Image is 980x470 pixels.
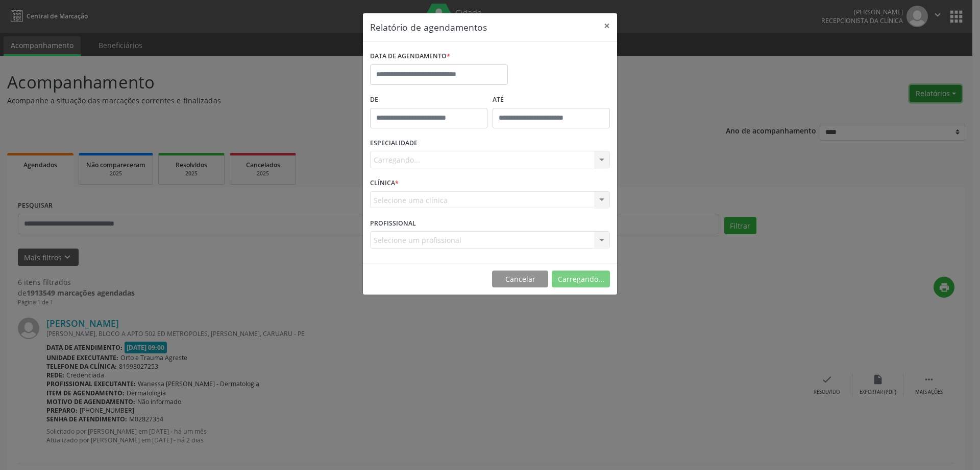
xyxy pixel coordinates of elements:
[370,92,487,108] label: De
[370,49,450,64] label: DATA DE AGENDAMENTO
[370,175,399,191] label: CLÍNICA
[492,271,548,288] button: Cancelar
[370,20,487,34] h5: Relatório de agendamentos
[370,136,418,151] label: ESPECIALIDADE
[493,92,610,108] label: ATÉ
[597,13,617,38] button: Close
[552,271,610,288] button: Carregando...
[370,215,416,231] label: PROFISSIONAL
